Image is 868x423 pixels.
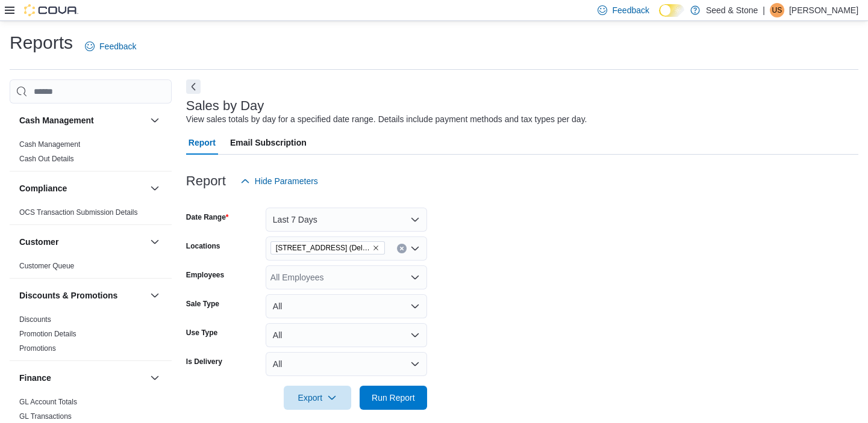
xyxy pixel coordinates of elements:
[612,4,649,16] span: Feedback
[19,344,56,353] span: Promotions
[19,154,74,164] span: Cash Out Details
[19,208,138,217] a: OCS Transaction Submission Details
[19,330,76,338] a: Promotion Details
[10,259,172,278] div: Customer
[230,131,307,155] span: Email Subscription
[148,371,162,385] button: Finance
[19,372,51,384] h3: Finance
[186,212,229,222] label: Date Range
[148,288,162,303] button: Discounts & Promotions
[186,241,220,251] label: Locations
[10,137,172,171] div: Cash Management
[19,344,56,353] a: Promotions
[19,372,145,384] button: Finance
[148,113,162,128] button: Cash Management
[772,3,782,17] span: US
[19,208,138,217] span: OCS Transaction Submission Details
[360,386,427,410] button: Run Report
[236,169,323,193] button: Hide Parameters
[266,294,427,318] button: All
[186,299,219,309] label: Sale Type
[19,398,77,406] a: GL Account Totals
[397,244,407,253] button: Clear input
[186,113,587,126] div: View sales totals by day for a specified date range. Details include payment methods and tax type...
[19,140,80,149] a: Cash Management
[189,131,216,155] span: Report
[284,386,351,410] button: Export
[266,208,427,232] button: Last 7 Days
[186,357,222,366] label: Is Delivery
[148,181,162,196] button: Compliance
[80,34,141,58] a: Feedback
[19,397,77,407] span: GL Account Totals
[10,31,73,55] h1: Reports
[763,3,765,17] p: |
[19,114,94,126] h3: Cash Management
[10,205,172,224] div: Compliance
[186,174,226,188] h3: Report
[19,329,76,339] span: Promotion Details
[186,270,224,280] label: Employees
[372,244,379,252] button: Remove 616 Chester Rd. (Delta) from selection in this group
[19,289,145,301] button: Discounts & Promotions
[19,262,74,270] a: Customer Queue
[19,412,72,421] span: GL Transactions
[10,312,172,360] div: Discounts & Promotions
[19,315,51,324] a: Discounts
[186,328,217,338] label: Use Type
[266,323,427,347] button: All
[789,3,858,17] p: [PERSON_NAME]
[19,236,145,248] button: Customer
[19,114,145,126] button: Cash Management
[706,3,758,17] p: Seed & Stone
[148,235,162,249] button: Customer
[186,79,201,94] button: Next
[291,386,344,410] span: Export
[19,182,145,194] button: Compliance
[19,140,80,149] span: Cash Management
[372,392,415,404] span: Run Report
[19,315,51,324] span: Discounts
[659,4,684,17] input: Dark Mode
[19,412,72,421] a: GL Transactions
[19,155,74,163] a: Cash Out Details
[659,17,660,17] span: Dark Mode
[410,244,420,253] button: Open list of options
[19,261,74,271] span: Customer Queue
[410,273,420,282] button: Open list of options
[186,99,264,113] h3: Sales by Day
[270,241,385,255] span: 616 Chester Rd. (Delta)
[99,40,136,52] span: Feedback
[255,175,318,187] span: Hide Parameters
[24,4,78,16] img: Cova
[19,236,58,248] h3: Customer
[770,3,784,17] div: Upminderjit Singh
[276,242,370,254] span: [STREET_ADDRESS] (Delta)
[19,289,117,301] h3: Discounts & Promotions
[266,352,427,376] button: All
[19,182,67,194] h3: Compliance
